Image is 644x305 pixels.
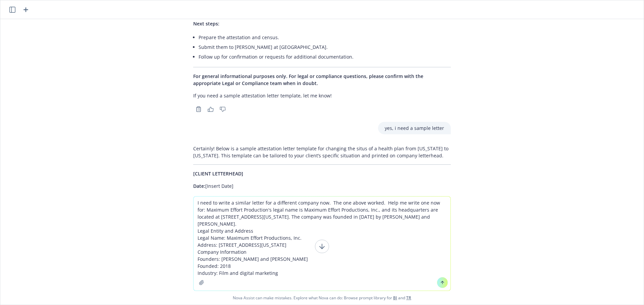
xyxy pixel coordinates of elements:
[194,197,450,291] textarea: I need to write a similar letter for a different company now. The one above worked. Help me write...
[193,182,451,189] p: [Insert Date]
[199,52,451,62] li: Follow up for confirmation or requests for additional documentation.
[193,92,451,99] p: If you need a sample attestation letter template, let me know!
[193,73,423,86] span: For general informational purposes only. For legal or compliance questions, please confirm with t...
[385,125,444,132] p: yes, i need a sample letter
[196,106,202,112] svg: Copy to clipboard
[217,104,228,114] button: Thumbs down
[199,42,451,52] li: Submit them to [PERSON_NAME] at [GEOGRAPHIC_DATA].
[193,195,200,202] span: To:
[193,145,451,159] p: Certainly! Below is a sample attestation letter template for changing the situs of a health plan ...
[193,183,205,189] span: Date:
[193,20,219,27] span: Next steps:
[393,295,397,301] a: BI
[406,295,411,301] a: TR
[199,32,451,42] li: Prepare the attestation and census.
[3,291,641,305] span: Nova Assist can make mistakes. Explore what Nova can do: Browse prompt library for and
[193,195,451,223] p: Cigna HealthCare [Appropriate Contact Name, e.g., [PERSON_NAME]] [Contact Address or Email]
[193,170,243,177] span: [CLIENT LETTERHEAD]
